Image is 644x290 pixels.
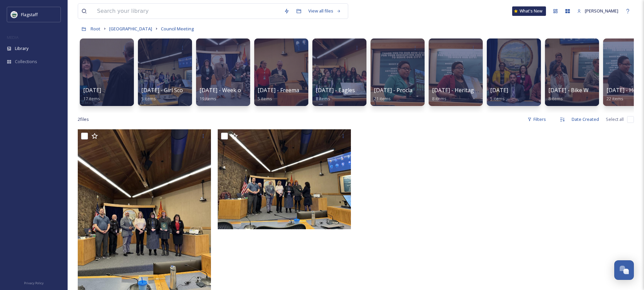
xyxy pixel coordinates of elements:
[78,116,89,123] span: 2 file s
[512,6,546,16] a: What's New
[109,25,152,33] a: [GEOGRAPHIC_DATA]
[548,96,563,102] span: 8 items
[218,129,351,229] img: IMG_0027.jpg
[199,87,285,102] a: [DATE] - Week of the Young Child19 items
[83,96,100,102] span: 17 items
[432,87,498,102] a: [DATE] - Heritage Months8 items
[94,4,281,19] input: Search your library
[141,86,226,94] span: [DATE] - Girl Scouts Proclamation
[524,113,549,126] div: Filters
[374,86,433,94] span: [DATE] - Proclamations
[7,35,19,40] span: MEDIA
[199,96,216,102] span: 19 items
[258,86,388,94] span: [DATE] - Freemasons, Water, Library Proclamations
[141,96,156,102] span: 5 items
[374,87,433,102] a: [DATE] - Proclamations21 items
[141,87,226,102] a: [DATE] - Girl Scouts Proclamation5 items
[606,116,624,123] span: Select all
[568,113,602,126] div: Date Created
[585,8,618,14] span: [PERSON_NAME]
[24,281,44,285] span: Privacy Policy
[432,96,447,102] span: 8 items
[199,86,285,94] span: [DATE] - Week of the Young Child
[109,26,152,32] span: [GEOGRAPHIC_DATA]
[258,96,272,102] span: 5 items
[11,11,18,18] img: images%20%282%29.jpeg
[490,96,505,102] span: 5 items
[91,26,100,32] span: Root
[258,87,388,102] a: [DATE] - Freemasons, Water, Library Proclamations5 items
[490,87,508,102] a: [DATE]5 items
[15,45,28,52] span: Library
[316,87,468,102] a: [DATE] - Eagles Girls Basketball & Sexual Assault Awareness8 items
[83,87,101,102] a: [DATE]17 items
[83,86,101,94] span: [DATE]
[305,4,344,18] a: View all files
[574,4,622,18] a: [PERSON_NAME]
[21,11,38,18] span: Flagstaff
[161,26,194,32] span: Council Meeting
[374,96,391,102] span: 21 items
[24,279,44,287] a: Privacy Policy
[316,96,330,102] span: 8 items
[161,25,194,33] a: Council Meeting
[490,86,508,94] span: [DATE]
[15,58,37,65] span: Collections
[432,86,498,94] span: [DATE] - Heritage Months
[91,25,100,33] a: Root
[316,86,468,94] span: [DATE] - Eagles Girls Basketball & Sexual Assault Awareness
[614,260,634,280] button: Open Chat
[606,96,623,102] span: 22 items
